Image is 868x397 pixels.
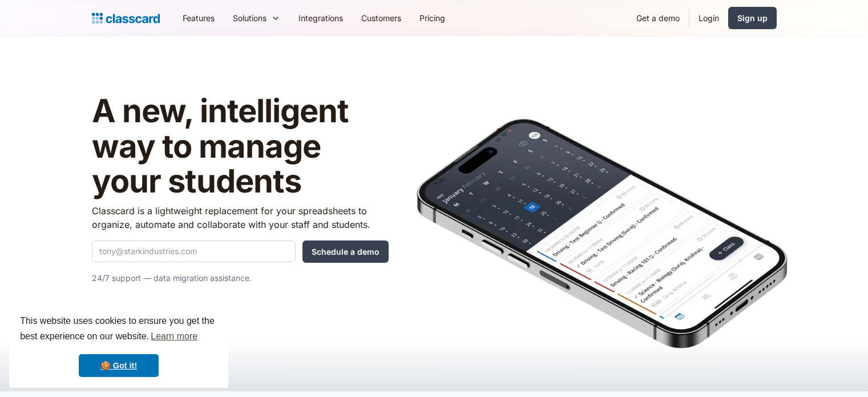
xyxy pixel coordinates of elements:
[737,12,768,24] div: Sign up
[92,94,389,199] h1: A new, intelligent way to manage your students
[352,5,410,31] a: Customers
[79,354,159,377] a: dismiss cookie message
[173,5,224,31] a: Features
[92,240,296,262] input: tony@starkindustries.com
[289,5,352,31] a: Integrations
[20,314,217,345] span: This website uses cookies to ensure you get the best experience on our website.
[410,5,454,31] a: Pricing
[92,240,389,263] form: Quick Demo Form
[689,5,728,31] a: Login
[92,10,160,26] a: Logo
[302,240,389,263] input: Schedule a demo
[92,271,389,285] p: 24/7 support — data migration assistance.
[627,5,689,31] a: Get a demo
[92,204,389,231] p: Classcard is a lightweight replacement for your spreadsheets to organize, automate and collaborat...
[9,303,228,388] div: cookieconsent
[149,328,199,345] a: learn more about cookies
[233,12,267,24] div: Solutions
[728,7,777,29] a: Sign up
[224,5,289,31] div: Solutions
